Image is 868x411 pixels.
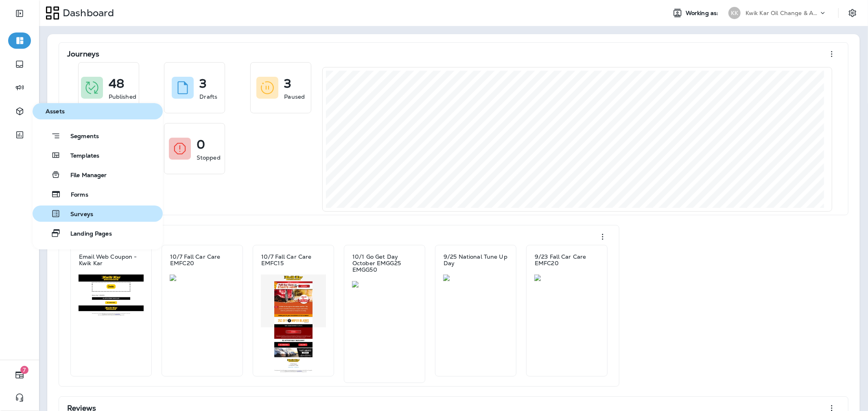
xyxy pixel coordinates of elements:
button: Assets [33,103,163,119]
div: KK [728,7,741,19]
span: Working as: [686,10,720,17]
span: Segments [61,133,99,141]
p: 10/7 Fall Car Care EMFC15 [261,253,326,266]
img: 37e91953-7094-45c5-afcc-cd72e75c9efc.jpg [352,281,417,288]
span: Forms [61,191,88,199]
p: Email Web Coupon - Kwik Kar [79,253,143,266]
p: 9/25 National Tune Up Day [444,253,508,266]
p: 48 [109,80,124,88]
button: Templates [33,147,163,163]
img: 2cebd956-31c8-4fca-947c-0efabcbc9f22.jpg [170,275,235,281]
p: 3 [284,80,291,88]
button: Landing Pages [33,225,163,241]
p: Drafts [199,93,217,101]
p: 10/7 Fall Car Care EMFC20 [170,253,234,266]
p: 0 [197,141,205,149]
p: Published [109,93,136,101]
button: Surveys [33,205,163,222]
span: 7 [20,366,28,374]
img: f84c3f2f-e416-4560-8199-f395ef2d75ef.jpg [261,275,326,373]
p: 3 [199,80,207,88]
p: 9/23 Fall Car Care EMFC20 [535,253,599,266]
span: Surveys [61,211,93,218]
p: Kwik Kar Oil Change & Auto Care [746,10,819,16]
img: 5d306fd7-59c3-44d5-a043-ada15390a3cb.jpg [443,275,508,281]
p: Dashboard [59,7,114,19]
p: Journeys [67,50,99,58]
button: Forms [33,186,163,202]
p: 10/1 Go Get Day October EMGG25 EMGG50 [352,253,417,273]
button: Settings [845,6,860,20]
p: Paused [284,93,305,101]
p: Stopped [197,154,221,162]
span: Assets [36,108,160,115]
img: d1368aa9-e03c-41a7-94ec-c94cbf385937.jpg [534,275,599,281]
span: Landing Pages [61,230,112,238]
img: 12305291-49be-4625-87f4-17c9a14bae20.jpg [79,275,144,316]
button: File Manager [33,167,163,183]
button: Expand Sidebar [8,5,31,22]
button: Segments [33,128,163,144]
span: Templates [61,152,99,160]
span: File Manager [61,172,107,180]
